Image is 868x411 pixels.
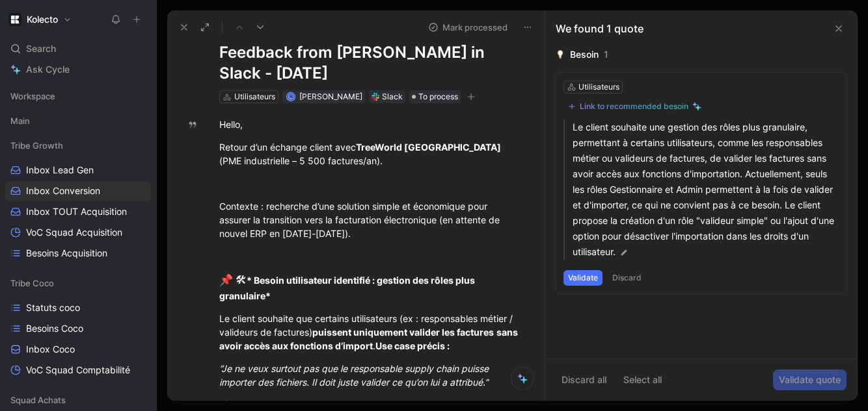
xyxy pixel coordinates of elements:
[26,322,83,335] span: Besoins Coco
[219,312,520,353] div: Le client souhaite que certains utilisateurs (ex : responsables métier / valideurs de factures) .
[219,42,520,84] h1: Feedback from [PERSON_NAME] in Slack - [DATE]
[422,18,513,36] button: Mark processed
[26,343,75,356] span: Inbox Coco
[5,223,151,242] a: VoC Squad Acquisition
[5,60,151,79] a: Ask Cycle
[26,247,107,260] span: Besoins Acquisition
[26,205,127,218] span: Inbox TOUT Acquisition
[556,21,644,36] div: We found 1 quote
[312,327,494,338] strong: puissent uniquement valider les factures
[26,184,100,197] span: Inbox Conversion
[5,111,151,134] div: Main
[382,90,403,103] div: Slack
[5,340,151,359] a: Inbox Coco
[26,364,130,377] span: VoC Squad Comptabilité
[563,270,603,286] button: Validate
[219,327,520,351] strong: sans avoir accès aux fonctions d’import
[5,86,151,106] div: Workspace
[219,140,520,168] div: Retour d’un échange client avec (PME industrielle – 5 500 factures/an).
[5,360,151,380] a: VoC Squad Comptabilité
[617,369,668,390] button: Select all
[8,13,21,26] img: Kolecto
[580,101,688,112] div: Link to recommended besoin
[556,50,565,59] img: 💡
[219,273,233,286] span: 📌
[563,99,706,114] button: Link to recommended besoin
[5,390,151,410] div: Squad Achats
[27,14,58,25] h1: Kolecto
[10,277,54,290] span: Tribe Coco
[287,93,294,101] div: N
[5,160,151,180] a: Inbox Lead Gen
[608,270,646,286] button: Discard
[236,273,247,286] span: 🛠
[570,47,599,62] div: Besoin
[5,273,151,380] div: Tribe CocoStatuts cocoBesoins CocoInbox CocoVoC Squad Comptabilité
[26,301,80,314] span: Statuts coco
[573,119,839,260] p: Le client souhaite une gestion des rôles plus granulaire, permettant à certains utilisateurs, com...
[773,369,847,390] button: Validate quote
[375,340,450,351] strong: Use case précis :
[219,118,520,131] div: Hello,
[5,136,151,155] div: Tribe Growth
[5,136,151,263] div: Tribe GrowthInbox Lead GenInbox ConversionInbox TOUT AcquisitionVoC Squad AcquisitionBesoins Acqu...
[5,319,151,338] a: Besoins Coco
[5,181,151,201] a: Inbox Conversion
[556,369,612,390] button: Discard all
[26,226,122,239] span: VoC Squad Acquisition
[10,114,30,127] span: Main
[10,393,66,406] span: Squad Achats
[409,90,461,103] div: To process
[578,81,619,93] div: Utilisateurs
[219,199,520,240] div: Contexte : recherche d’une solution simple et économique pour assurer la transition vers la factu...
[5,39,151,58] div: Search
[418,90,458,103] span: To process
[5,10,75,29] button: KolectoKolecto
[219,363,491,388] em: “Je ne veux surtout pas que le responsable supply chain puisse importer des fichiers. Il doit jus...
[299,92,362,101] span: [PERSON_NAME]
[10,139,63,152] span: Tribe Growth
[10,90,55,103] span: Workspace
[219,275,477,301] strong: * Besoin utilisateur identifié : gestion des rôles plus granulaire*
[5,243,151,263] a: Besoins Acquisition
[26,164,94,177] span: Inbox Lead Gen
[356,142,501,153] strong: TreeWorld [GEOGRAPHIC_DATA]
[5,298,151,318] a: Statuts coco
[619,248,629,257] img: pen.svg
[234,90,275,103] div: Utilisateurs
[26,41,56,56] span: Search
[5,273,151,293] div: Tribe Coco
[26,62,70,77] span: Ask Cycle
[604,47,608,62] div: 1
[5,202,151,221] a: Inbox TOUT Acquisition
[5,111,151,131] div: Main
